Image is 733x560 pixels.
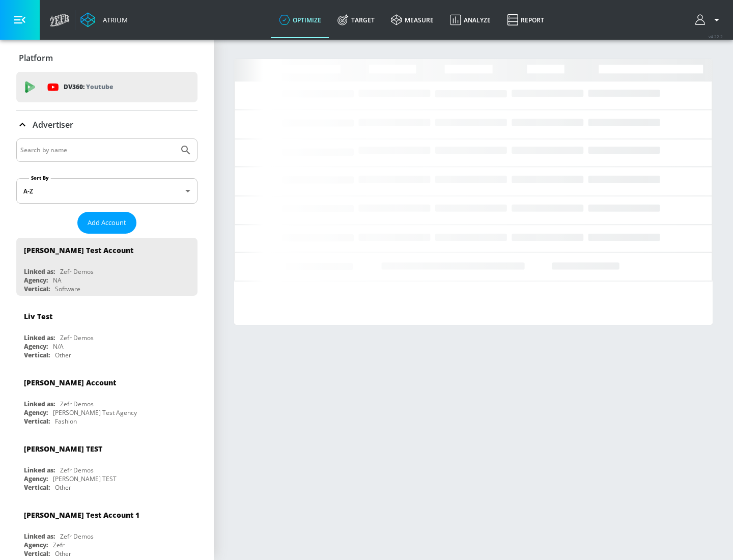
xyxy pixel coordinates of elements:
div: Vertical: [24,351,50,359]
div: [PERSON_NAME] Test Account [24,245,133,255]
div: Linked as: [24,400,55,408]
div: [PERSON_NAME] TEST [53,474,117,483]
div: Agency: [24,276,48,285]
p: Platform [19,52,53,64]
a: optimize [271,2,329,38]
div: Fashion [55,417,77,426]
div: Zefr Demos [60,532,94,541]
div: Linked as: [24,466,55,474]
div: Platform [16,44,198,72]
div: NA [53,276,62,285]
div: Zefr Demos [60,466,94,474]
div: [PERSON_NAME] TEST [24,444,102,454]
a: Atrium [80,12,128,27]
div: Agency: [24,474,48,483]
span: v 4.22.2 [709,34,723,39]
div: N/A [53,342,64,351]
div: Atrium [99,15,128,24]
div: Zefr Demos [60,333,94,342]
p: Advertiser [33,119,73,130]
div: [PERSON_NAME] AccountLinked as:Zefr DemosAgency:[PERSON_NAME] Test AgencyVertical:Fashion [16,370,198,428]
div: [PERSON_NAME] Test Agency [53,408,137,417]
div: Advertiser [16,110,198,139]
div: Vertical: [24,549,50,558]
p: Youtube [86,81,113,92]
span: Add Account [88,217,126,229]
div: Other [55,549,71,558]
div: [PERSON_NAME] TESTLinked as:Zefr DemosAgency:[PERSON_NAME] TESTVertical:Other [16,436,198,494]
div: Zefr Demos [60,400,94,408]
div: Liv Test [24,312,52,321]
div: Linked as: [24,333,55,342]
div: [PERSON_NAME] Test Account 1 [24,510,139,520]
p: DV360: [64,81,113,93]
label: Sort By [29,175,51,181]
div: Agency: [24,342,48,351]
div: Vertical: [24,285,50,293]
div: Liv TestLinked as:Zefr DemosAgency:N/AVertical:Other [16,304,198,362]
div: A-Z [16,178,198,204]
a: Analyze [442,2,499,38]
button: Add Account [77,212,136,234]
div: Zefr [53,541,65,549]
div: Linked as: [24,532,55,541]
div: Agency: [24,408,48,417]
div: Other [55,483,71,492]
div: [PERSON_NAME] Account [24,378,116,387]
div: Linked as: [24,267,55,276]
div: DV360: Youtube [16,72,198,102]
div: Vertical: [24,417,50,426]
div: Software [55,285,80,293]
a: measure [383,2,442,38]
div: [PERSON_NAME] Test AccountLinked as:Zefr DemosAgency:NAVertical:Software [16,238,198,296]
a: Target [329,2,383,38]
div: Other [55,351,71,359]
a: Report [499,2,552,38]
input: Search by name [20,144,175,157]
div: Agency: [24,541,48,549]
div: Vertical: [24,483,50,492]
div: Zefr Demos [60,267,94,276]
